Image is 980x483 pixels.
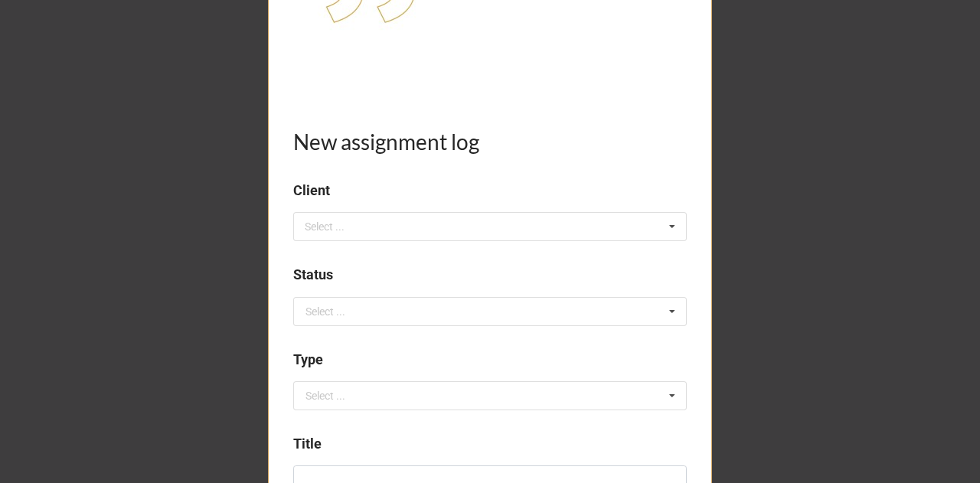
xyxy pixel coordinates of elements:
label: Title [293,433,322,455]
label: Type [293,349,323,370]
div: Select ... [305,306,345,317]
h1: New assignment log [293,128,687,155]
div: Select ... [301,218,367,236]
label: Client [293,180,330,201]
div: Select ... [305,390,345,401]
label: Status [293,264,333,286]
